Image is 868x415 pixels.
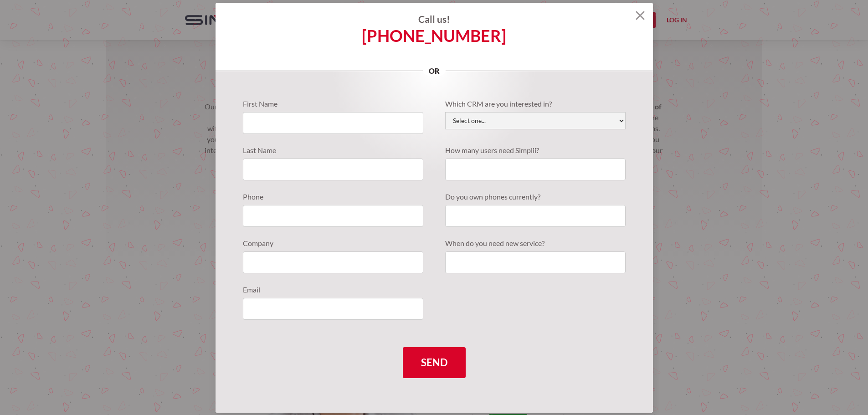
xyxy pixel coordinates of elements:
[403,347,466,378] input: Send
[216,14,653,25] h4: Call us!
[445,145,626,156] label: How many users need Simplii?
[423,66,446,77] p: or
[362,30,506,41] a: [PHONE_NUMBER]
[445,238,626,249] label: When do you need new service?
[243,98,626,378] form: Quote Requests
[445,98,626,109] label: Which CRM are you interested in?
[243,238,423,249] label: Company
[243,284,423,295] label: Email
[243,191,423,202] label: Phone
[445,191,626,202] label: Do you own phones currently?
[243,145,423,156] label: Last Name
[243,98,423,109] label: First Name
